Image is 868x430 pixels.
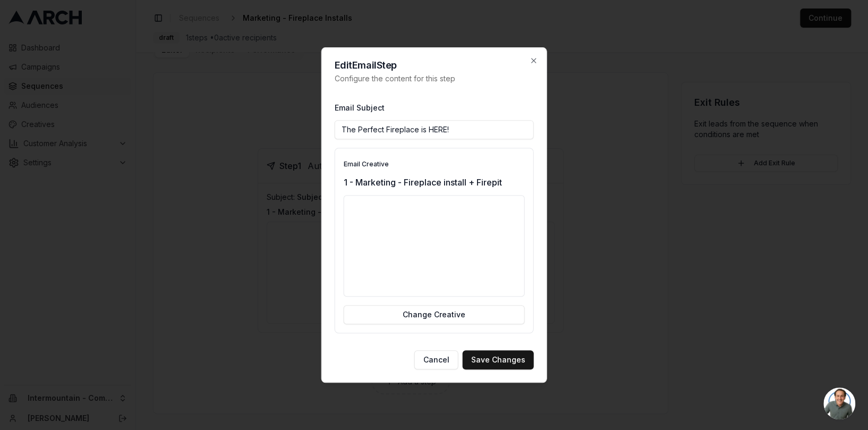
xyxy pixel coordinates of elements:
input: Enter email subject line [335,120,534,139]
button: Save Changes [463,350,534,369]
label: Email Subject [335,103,385,112]
h2: Edit Email Step [335,61,534,70]
button: Cancel [414,350,458,369]
button: Change Creative [344,305,525,324]
label: Email Creative [344,160,389,168]
p: Configure the content for this step [335,73,534,84]
p: 1 - Marketing - Fireplace install + Firepit [344,176,525,189]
